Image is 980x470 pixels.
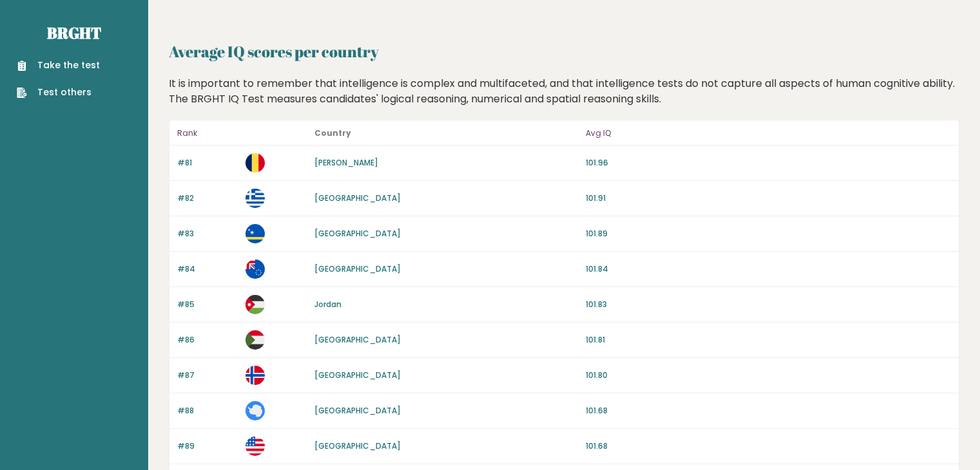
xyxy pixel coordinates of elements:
[245,224,265,243] img: cw.svg
[586,228,951,240] p: 101.89
[586,263,951,275] p: 101.84
[586,193,951,204] p: 101.91
[177,299,238,310] p: #85
[177,334,238,346] p: #86
[586,440,951,452] p: 101.68
[586,299,951,310] p: 101.83
[177,263,238,275] p: #84
[47,23,101,43] a: Brght
[314,127,351,138] b: Country
[169,40,959,63] h2: Average IQ scores per country
[314,157,378,168] a: [PERSON_NAME]
[314,440,401,451] a: [GEOGRAPHIC_DATA]
[245,437,265,456] img: us.svg
[177,157,238,169] p: #81
[245,366,265,385] img: bv.svg
[314,405,401,416] a: [GEOGRAPHIC_DATA]
[245,259,265,279] img: ck.svg
[177,440,238,452] p: #89
[17,86,100,99] a: Test others
[177,126,238,141] p: Rank
[314,228,401,239] a: [GEOGRAPHIC_DATA]
[314,370,401,381] a: [GEOGRAPHIC_DATA]
[245,189,265,208] img: gr.svg
[177,193,238,204] p: #82
[586,126,951,141] p: Avg IQ
[586,370,951,381] p: 101.80
[245,330,265,350] img: sd.svg
[245,401,265,420] img: aq.svg
[245,295,265,314] img: jo.svg
[177,370,238,381] p: #87
[245,153,265,173] img: td.svg
[177,405,238,417] p: #88
[586,334,951,346] p: 101.81
[586,157,951,169] p: 101.96
[314,263,401,274] a: [GEOGRAPHIC_DATA]
[586,405,951,417] p: 101.68
[164,76,965,107] div: It is important to remember that intelligence is complex and multifaceted, and that intelligence ...
[314,299,341,310] a: Jordan
[177,228,238,240] p: #83
[314,193,401,203] a: [GEOGRAPHIC_DATA]
[314,334,401,345] a: [GEOGRAPHIC_DATA]
[17,59,100,72] a: Take the test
